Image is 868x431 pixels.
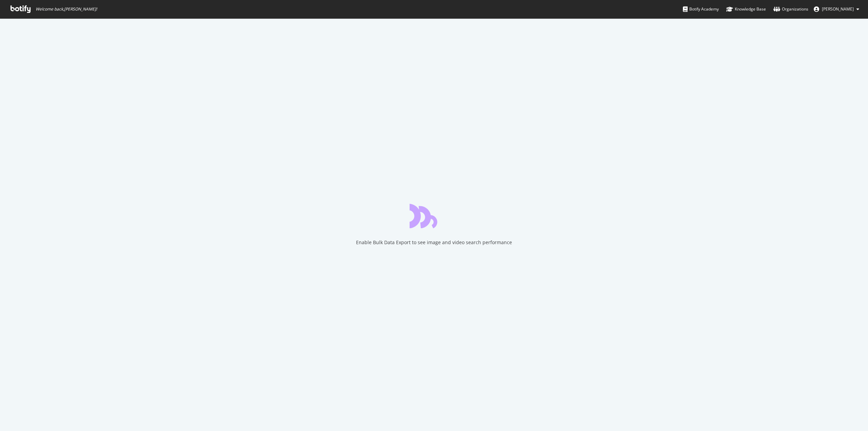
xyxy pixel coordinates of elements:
[356,239,512,246] div: Enable Bulk Data Export to see image and video search performance
[410,204,458,228] div: animation
[773,6,808,13] div: Organizations
[808,4,865,15] button: [PERSON_NAME]
[726,6,766,13] div: Knowledge Base
[683,6,719,13] div: Botify Academy
[822,6,854,12] span: Lukas MÄNNL
[36,6,97,12] span: Welcome back, [PERSON_NAME] !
